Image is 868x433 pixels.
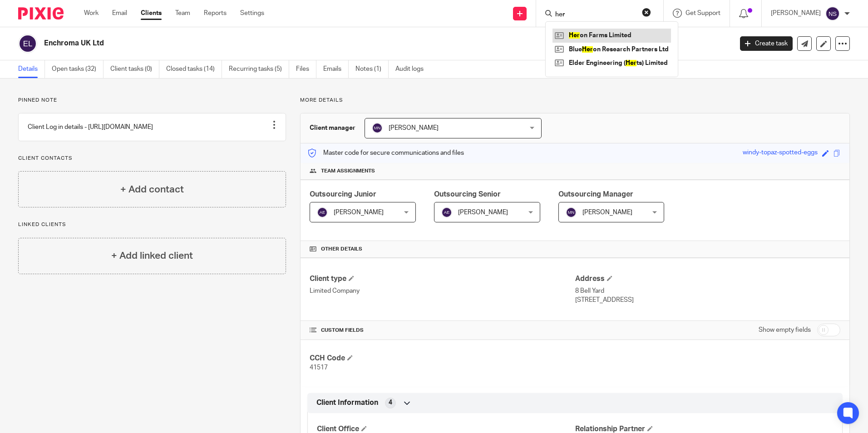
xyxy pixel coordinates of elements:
[317,207,328,218] img: svg%3E
[575,295,840,305] p: [STREET_ADDRESS]
[310,274,575,284] h4: Client type
[18,34,37,53] img: svg%3E
[321,246,362,253] span: Other details
[18,7,64,20] img: Pixie
[686,10,720,16] span: Get Support
[323,60,349,78] a: Emails
[389,125,439,131] span: [PERSON_NAME]
[310,354,575,363] h4: CCH Code
[566,207,577,218] img: svg%3E
[554,11,636,19] input: Search
[310,364,328,371] span: 41517
[111,249,193,263] h4: + Add linked client
[204,9,227,18] a: Reports
[575,274,840,284] h4: Address
[18,221,286,228] p: Linked clients
[441,207,452,218] img: svg%3E
[575,286,840,295] p: 8 Bell Yard
[582,209,632,216] span: [PERSON_NAME]
[771,9,821,18] p: [PERSON_NAME]
[120,182,184,197] h4: + Add contact
[759,325,811,335] label: Show empty fields
[175,9,190,18] a: Team
[458,209,508,216] span: [PERSON_NAME]
[310,327,575,334] h4: CUSTOM FIELDS
[166,60,222,78] a: Closed tasks (14)
[240,9,264,18] a: Settings
[44,39,590,48] h2: Enchroma UK Ltd
[310,191,376,198] span: Outsourcing Junior
[18,60,45,78] a: Details
[395,60,430,78] a: Audit logs
[321,167,375,175] span: Team assignments
[307,148,464,157] p: Master code for secure communications and files
[112,9,127,18] a: Email
[558,191,633,198] span: Outsourcing Manager
[310,123,355,133] h3: Client manager
[18,155,286,162] p: Client contacts
[355,60,389,78] a: Notes (1)
[334,209,384,216] span: [PERSON_NAME]
[84,9,99,18] a: Work
[300,97,850,104] p: More details
[740,36,793,51] a: Create task
[296,60,316,78] a: Files
[316,398,378,408] span: Client Information
[372,123,383,133] img: svg%3E
[229,60,289,78] a: Recurring tasks (5)
[389,398,392,407] span: 4
[642,8,651,17] button: Clear
[825,6,840,21] img: svg%3E
[141,9,162,18] a: Clients
[110,60,159,78] a: Client tasks (0)
[310,286,575,295] p: Limited Company
[434,191,501,198] span: Outsourcing Senior
[18,97,286,104] p: Pinned note
[743,148,818,158] div: windy-topaz-spotted-eggs
[52,60,104,78] a: Open tasks (32)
